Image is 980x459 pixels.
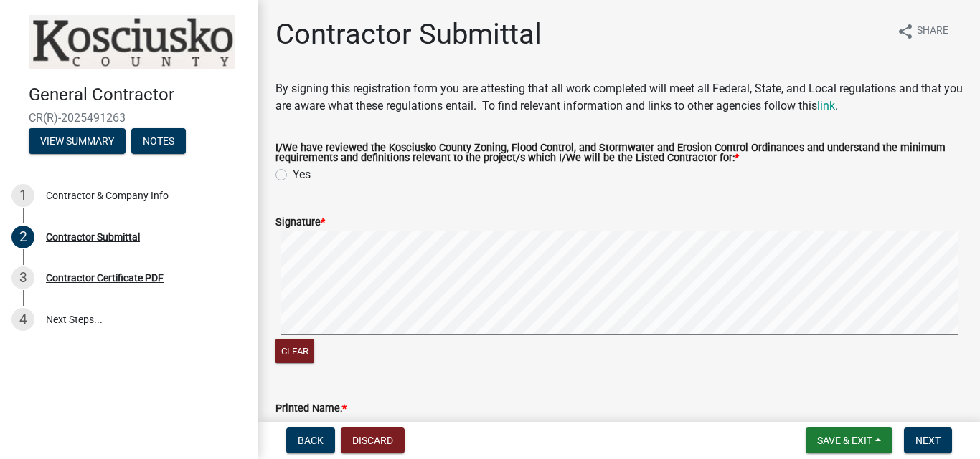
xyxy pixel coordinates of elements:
label: Yes [293,166,311,183]
p: By signing this registration form you are attesting that all work completed will meet all Federal... [275,80,963,115]
button: Back [286,427,335,453]
h4: General Contractor [29,84,247,105]
button: View Summary [29,128,126,154]
span: Save & Exit [817,435,872,446]
span: Back [298,435,324,446]
button: Discard [341,427,405,453]
button: Notes [131,128,186,154]
button: shareShare [885,17,960,45]
img: Kosciusko County, Indiana [29,15,235,69]
label: I/We have reviewed the Kosciusko County Zoning, Flood Control, and Stormwater and Erosion Control... [275,143,963,164]
label: Printed Name: [275,404,347,414]
h1: Contractor Submittal [275,17,542,52]
button: Next [904,427,952,453]
span: Next [915,435,941,446]
div: 1 [11,184,34,207]
button: Clear [275,339,314,363]
wm-modal-confirm: Notes [131,136,186,148]
wm-modal-confirm: Summary [29,136,126,148]
label: Signature [275,218,325,228]
div: Contractor Certificate PDF [46,273,164,283]
div: 3 [11,266,34,289]
div: 2 [11,226,34,248]
button: Save & Exit [806,427,892,453]
i: share [897,23,914,40]
a: link [817,99,835,112]
div: Contractor Submittal [46,232,140,242]
div: 4 [11,308,34,331]
div: Contractor & Company Info [46,190,169,200]
span: CR(R)-2025491263 [29,111,230,125]
span: Share [917,23,948,40]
